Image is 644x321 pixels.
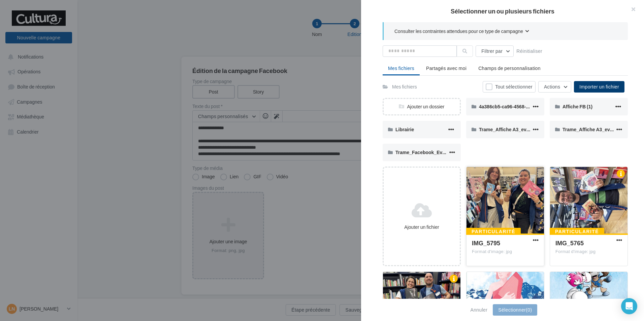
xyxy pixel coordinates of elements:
[472,249,539,255] div: Format d'image: jpg
[395,149,475,155] span: Trame_Facebook_Evenement_2024
[394,28,529,36] button: Consulter les contraintes attendues pour ce type de campagne
[483,81,536,93] button: Tout sélectionner
[514,47,545,55] button: Réinitialiser
[468,306,490,314] button: Annuler
[574,81,624,93] button: Importer un fichier
[579,84,619,90] span: Importer un fichier
[493,304,537,316] button: Sélectionner(0)
[392,83,417,90] div: Mes fichiers
[555,239,584,247] span: IMG_5765
[384,103,460,110] div: Ajouter un dossier
[388,65,414,71] span: Mes fichiers
[372,8,633,14] h2: Sélectionner un ou plusieurs fichiers
[395,127,414,132] span: Librairie
[550,228,604,235] div: Particularité
[386,224,457,230] div: Ajouter un fichier
[562,104,592,109] span: Affiche FB (1)
[478,65,541,71] span: Champs de personnalisation
[394,28,523,35] span: Consulter les contraintes attendues pour ce type de campagne
[526,307,532,313] span: (0)
[538,81,571,93] button: Actions
[426,65,466,71] span: Partagés avec moi
[479,104,570,109] span: 4a386cb5-ca96-4568-b2a3-4a4530d21453
[544,84,560,90] span: Actions
[466,228,521,235] div: Particularité
[472,239,500,247] span: IMG_5795
[479,127,566,132] span: Trame_Affiche A3_evenement_2024 (1)
[476,45,514,57] button: Filtrer par
[621,298,637,314] div: Open Intercom Messenger
[555,249,622,255] div: Format d'image: jpg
